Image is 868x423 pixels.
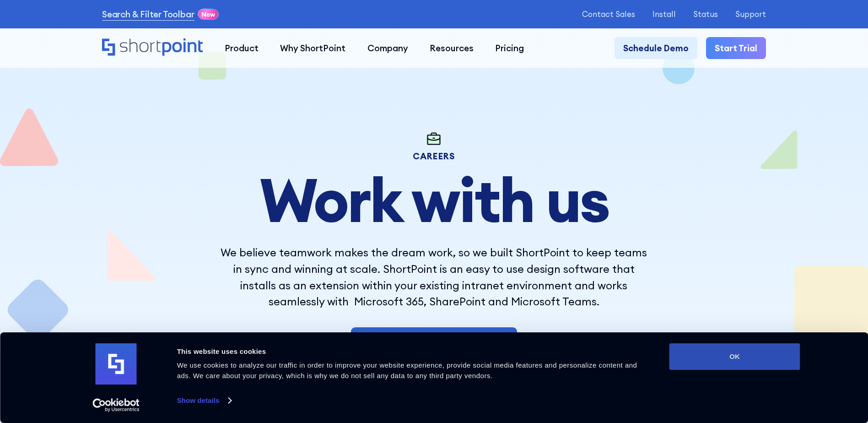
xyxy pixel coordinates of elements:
[735,10,766,18] a: Support
[214,37,269,59] a: Product
[217,152,651,160] h1: careers
[652,10,676,18] a: Install
[177,361,637,380] span: We use cookies to analyze our traffic in order to improve your website experience, provide social...
[102,8,194,21] a: Search & Filter Toolbar
[615,37,697,59] a: Schedule Demo
[270,37,356,59] a: Why ShortPoint
[430,42,474,54] div: Resources
[96,343,137,385] img: logo
[280,42,345,54] div: Why ShortPoint
[356,37,419,59] a: Company
[419,37,484,59] a: Resources
[217,244,651,309] p: We believe teamwork makes the dream work, so we built ShortPoint to keep teams in sync and winnin...
[495,42,524,54] div: Pricing
[225,42,259,54] div: Product
[102,38,203,57] a: Home
[76,398,156,412] a: Usercentrics Cookiebot - opens in a new window
[351,327,518,361] a: Check Current Openings
[177,394,231,407] a: Show details
[217,173,651,227] h2: Work with us
[367,42,408,54] div: Company
[706,37,766,59] a: Start Trial
[177,346,649,357] div: This website uses cookies
[582,10,635,18] a: Contact Sales
[693,10,718,18] a: Status
[485,37,535,59] a: Pricing
[669,343,800,370] button: OK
